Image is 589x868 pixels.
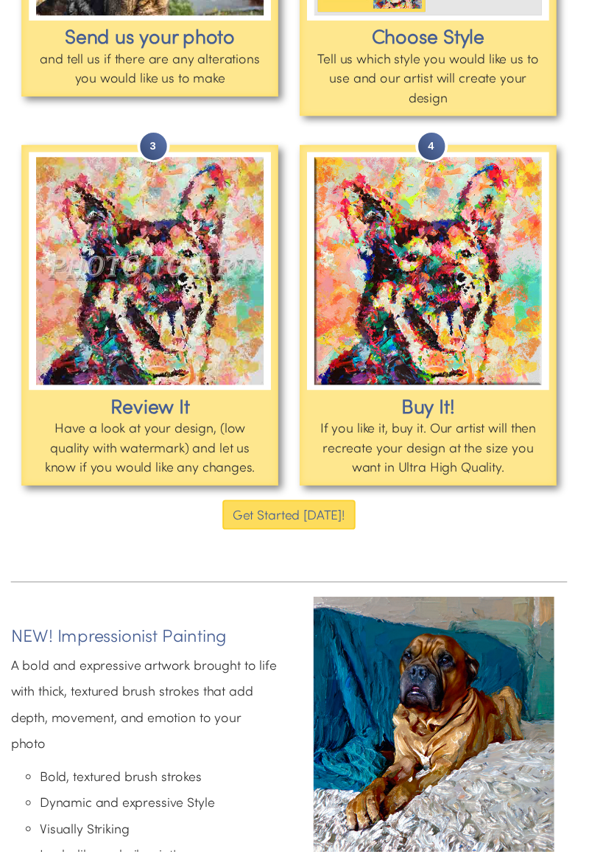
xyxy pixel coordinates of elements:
img: Review [37,160,268,391]
li: Dynamic and expressive Style [40,804,283,830]
strong: Buy It! [409,399,464,427]
strong: Choose Style [379,23,494,50]
img: Buy It! [320,160,551,391]
strong: Review It [113,399,194,427]
p: Have a look at your design, (low quality with watermark) and let us know if you would like any ch... [24,403,282,486]
li: Visually Striking [40,830,283,857]
p: Tell us which style you would like us to use and our artist will create your design [307,27,565,109]
a: Get Started [DATE]! [11,509,578,540]
span: 3 [143,135,170,162]
h3: NEW! Impressionist Painting [11,637,283,657]
p: If you like it, buy it. Our artist will then recreate your design at the size you want in Ultra H... [307,403,565,486]
li: Bold, textured brush strokes [40,777,283,804]
strong: Send us your photo [66,23,239,50]
button: Get Started [DATE]! [227,509,362,540]
p: A bold and expressive artwork brought to life with thick, textured brush strokes that add depth, ... [11,664,283,770]
span: 4 [426,135,454,162]
p: and tell us if there are any alterations you would like us to make [24,27,282,89]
